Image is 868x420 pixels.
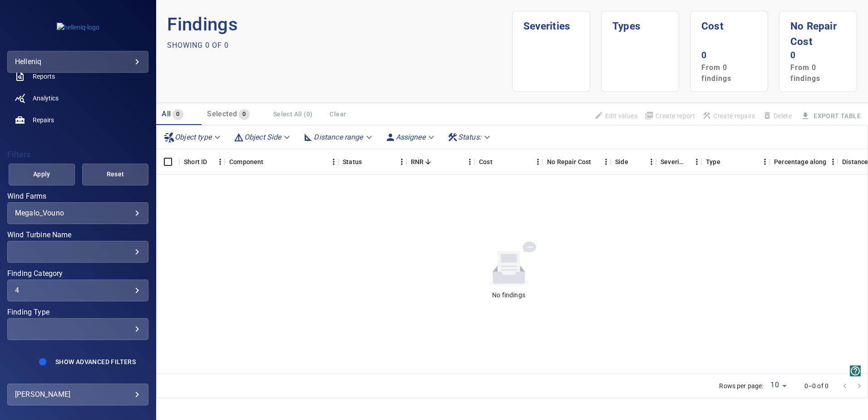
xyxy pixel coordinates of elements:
div: Component [225,149,338,175]
h1: Types [612,11,668,34]
p: Findings [167,11,512,38]
button: Menu [533,157,542,166]
div: Short ID [184,149,207,175]
div: Side [615,149,628,175]
div: [PERSON_NAME] [15,387,141,402]
span: Findings that are included in repair orders will not be updated [591,108,641,124]
em: Object type [175,133,212,141]
em: Distance range [314,133,363,141]
div: Megalo_Vouno [15,209,141,217]
span: Apply the latest inspection filter to create repairs [699,108,759,124]
span: Repairs [33,115,54,125]
div: Wind Turbine Name [7,241,148,263]
div: No findings [492,290,525,300]
label: Finding Category [7,270,148,277]
em: Assignee [396,133,425,141]
div: Severity [656,149,701,175]
span: Reset [94,169,137,180]
button: Menu [647,157,656,166]
div: Side [611,149,656,175]
span: Selected [207,110,237,118]
button: Sort [264,158,272,166]
em: Object Side [244,133,281,141]
p: 0 [790,49,846,62]
div: Wind Farms [7,202,148,224]
div: Finding Type [7,318,148,340]
h1: Severities [523,11,579,34]
button: Reset [82,164,148,185]
div: 10 [767,378,789,394]
button: Apply [9,164,75,185]
p: Rows per page: [719,381,763,390]
button: Sort [362,158,370,166]
button: Menu [602,157,611,166]
div: Status: [444,129,496,145]
em: Status : [458,133,481,141]
h1: Cost [701,11,757,34]
span: 0 [173,109,183,120]
img: helleniq-logo [57,23,99,32]
button: Menu [329,157,338,166]
a: reports noActive [7,65,148,87]
div: RNR [406,149,474,175]
span: Analytics [33,94,59,103]
button: Sort [493,158,501,166]
div: Distance range [299,129,377,145]
div: No Repair Cost [542,149,611,175]
span: Apply [20,169,64,180]
button: Menu [829,157,838,166]
span: Findings that are included in repair orders can not be deleted [759,108,795,124]
h4: Filters [7,150,148,159]
div: Object type [160,129,226,145]
div: The base labour and equipment costs to repair the finding. Does not include the loss of productio... [479,149,493,175]
button: Show Advanced Filters [50,355,141,369]
div: Type [701,149,769,175]
div: Cost [474,149,542,175]
label: Finding Type [7,309,148,316]
p: 0–0 of 0 [804,381,829,390]
div: Severity [661,149,684,175]
span: Reports [33,72,55,81]
label: Wind Farms [7,193,148,200]
div: Status [338,149,406,175]
button: Menu [397,157,406,166]
span: From 0 findings [790,63,820,83]
span: 0 [239,109,249,120]
div: helleniq [15,55,141,69]
span: All [162,110,171,118]
div: Assignee [381,129,440,145]
div: Object Side [230,129,296,145]
button: Menu [692,157,701,166]
div: Percentage along [774,149,826,175]
span: Show Advanced Filters [55,358,136,365]
button: Sort [424,158,432,166]
div: Status [343,149,362,175]
label: Wind Turbine Name [7,231,148,239]
p: 0 [701,49,757,62]
button: Sort [684,158,692,166]
div: Percentage along [769,149,838,175]
a: repairs noActive [7,109,148,131]
div: Repair Now Ratio: The ratio of the additional incurred cost of repair in 1 year and the cost of r... [411,149,424,175]
div: helleniq [7,51,148,73]
p: Showing 0 of 0 [167,40,229,51]
nav: pagination navigation [838,379,867,393]
h1: No Repair Cost [790,11,846,49]
div: Short ID [179,149,225,175]
span: From 0 findings [701,63,731,83]
div: 4 [15,286,141,295]
div: Type [706,149,720,175]
button: Menu [465,157,474,166]
button: Menu [760,157,769,166]
button: Menu [216,157,225,166]
div: Projected additional costs incurred by waiting 1 year to repair. This is a function of possible i... [547,149,591,175]
div: Component [229,149,263,175]
button: Sort [591,158,599,166]
div: Finding Category [7,280,148,301]
a: analytics noActive [7,87,148,109]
